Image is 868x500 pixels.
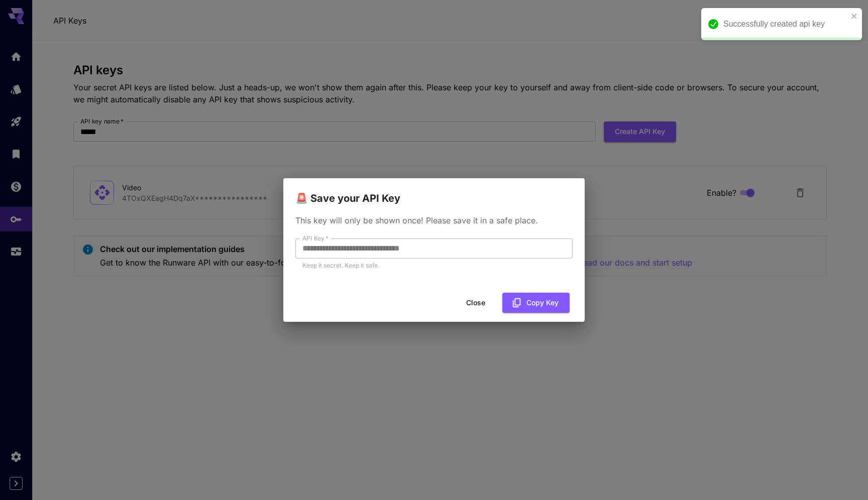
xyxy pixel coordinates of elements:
button: Close [453,293,498,313]
p: This key will only be shown once! Please save it in a safe place. [295,214,573,226]
label: API Key [302,234,329,242]
h2: 🚨 Save your API Key [283,178,585,206]
div: Successfully created api key [723,18,848,30]
p: Keep it secret. Keep it safe. [302,261,566,271]
button: Copy Key [502,293,570,313]
button: close [851,12,858,20]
